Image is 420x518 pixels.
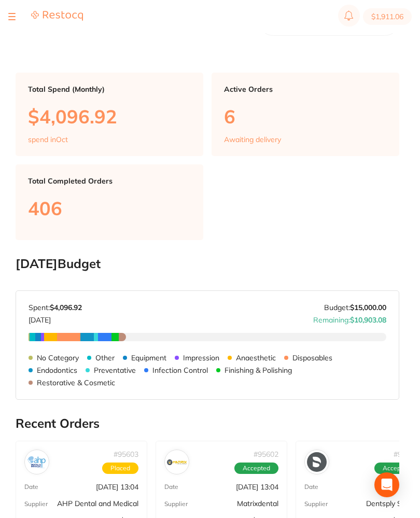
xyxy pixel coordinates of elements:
[28,106,191,127] p: $4,096.92
[350,315,386,325] strong: $10,903.08
[212,73,399,157] a: Active Orders6Awaiting delivery
[37,379,115,387] p: Restorative & Cosmetic
[131,354,166,362] p: Equipment
[50,303,82,312] strong: $4,096.92
[164,500,188,508] p: Supplier
[152,366,208,374] p: Infection Control
[29,303,82,312] p: Spent:
[16,73,203,157] a: Total Spend (Monthly)$4,096.92spend inOct
[313,312,386,324] p: Remaining:
[31,10,83,23] a: Restocq Logo
[29,312,82,324] p: [DATE]
[324,303,386,312] p: Budget:
[304,500,328,508] p: Supplier
[96,483,138,491] p: [DATE] 13:04
[164,483,178,491] p: Date
[27,452,47,472] img: AHP Dental and Medical
[16,416,399,431] h2: Recent Orders
[37,354,79,362] p: No Category
[234,463,278,474] span: Accepted
[24,483,38,491] p: Date
[374,463,418,474] span: Accepted
[94,366,136,374] p: Preventative
[102,463,138,474] span: Placed
[394,450,418,458] p: # 95601
[236,483,278,491] p: [DATE] 13:04
[114,450,138,458] p: # 95603
[237,499,278,508] p: Matrixdental
[224,85,387,93] p: Active Orders
[374,472,399,497] div: Open Intercom Messenger
[57,499,138,508] p: AHP Dental and Medical
[24,500,48,508] p: Supplier
[183,354,219,362] p: Impression
[307,452,327,472] img: Dentsply Sirona
[16,257,399,271] h2: [DATE] Budget
[28,135,68,144] p: spend in Oct
[292,354,332,362] p: Disposables
[167,452,187,472] img: Matrixdental
[95,354,115,362] p: Other
[224,106,387,127] p: 6
[224,135,281,144] p: Awaiting delivery
[37,366,77,374] p: Endodontics
[225,366,292,374] p: Finishing & Polishing
[366,499,418,508] p: Dentsply Sirona
[350,303,386,312] strong: $15,000.00
[31,10,83,21] img: Restocq Logo
[28,177,191,185] p: Total Completed Orders
[254,450,278,458] p: # 95602
[16,164,203,240] a: Total Completed Orders406
[304,483,318,491] p: Date
[363,8,412,25] button: $1,911.06
[236,354,276,362] p: Anaesthetic
[28,198,191,219] p: 406
[28,85,191,93] p: Total Spend (Monthly)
